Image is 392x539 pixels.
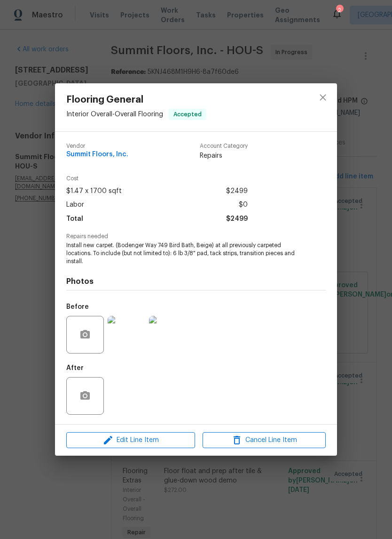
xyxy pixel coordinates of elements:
button: close [312,86,334,109]
span: Interior Overall - Overall Flooring [66,111,163,118]
span: Repairs [200,151,248,161]
span: Install new carpet. (Bodenger Way 749 Bird Bath, Beige) at all previously carpeted locations. To ... [66,241,300,265]
div: 2 [336,6,343,15]
button: Edit Line Item [66,432,195,449]
h5: Before [66,304,89,310]
span: Labor [66,198,84,212]
span: Edit Line Item [69,434,192,446]
span: $1.47 x 1700 sqft [66,185,122,198]
span: Flooring General [66,95,206,105]
span: $0 [239,198,248,212]
span: Accepted [170,110,205,119]
h5: After [66,365,84,371]
span: Total [66,212,83,226]
span: Account Category [200,143,248,149]
span: Cost [66,176,248,182]
h4: Photos [66,277,326,286]
span: Repairs needed [66,233,326,240]
span: $2499 [226,212,248,226]
span: Cancel Line Item [205,434,323,446]
span: Vendor [66,143,128,149]
span: $2499 [226,185,248,198]
button: Cancel Line Item [203,432,326,449]
span: Summit Floors, Inc. [66,151,128,158]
